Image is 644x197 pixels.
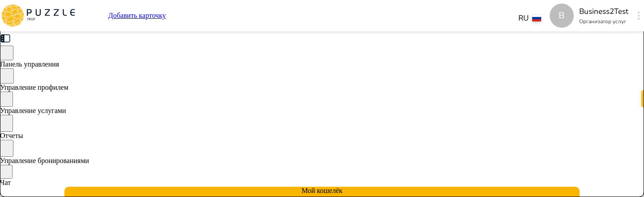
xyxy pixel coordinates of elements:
img: lang [532,15,541,21]
p: Мой кошелёк [301,187,343,195]
p: Организатор услуг [579,17,628,25]
p: RU [518,13,529,24]
div: B [550,4,574,28]
p: Business2Test [579,6,628,17]
a: Добавить карточку [108,12,166,20]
